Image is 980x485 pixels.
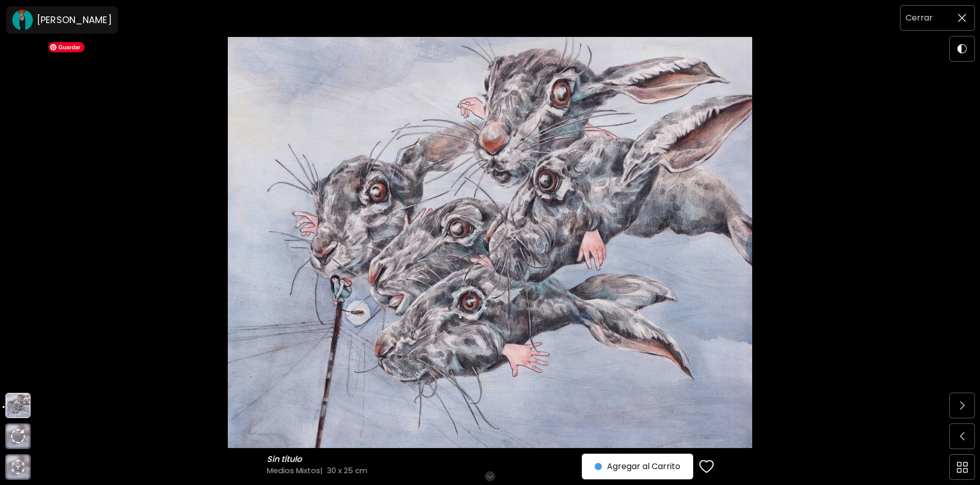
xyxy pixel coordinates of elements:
div: animation [10,459,26,475]
h6: Cerrar [906,11,933,25]
img: favorites [699,459,714,474]
button: Agregar al Carrito [582,454,693,479]
button: favorites [693,453,720,480]
span: Agregar al Carrito [595,460,680,473]
h4: Medios Mixtos | 30 x 25 cm [267,465,612,476]
span: Guardar [48,42,85,52]
h6: [PERSON_NAME] [37,14,112,26]
h6: Sin título [267,454,304,464]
